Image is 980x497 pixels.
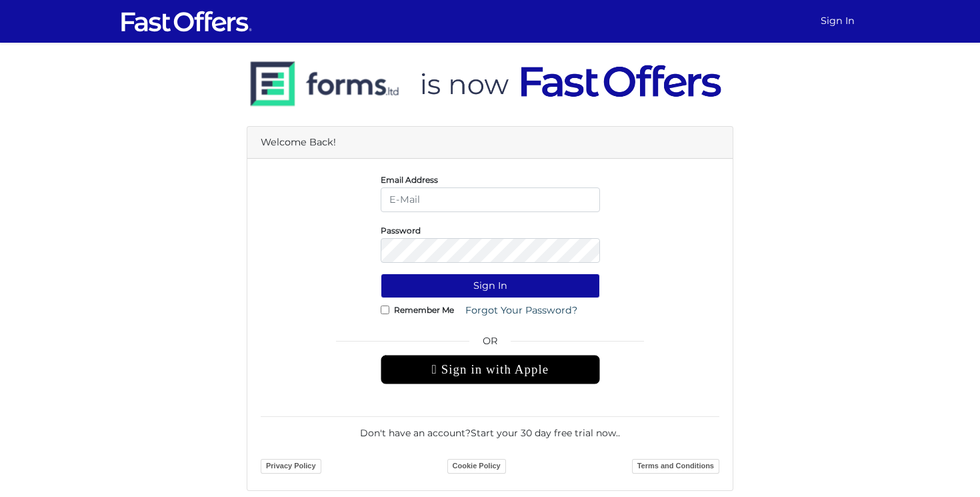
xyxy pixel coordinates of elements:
button: Sign In [381,274,600,298]
a: Start your 30 day free trial now. [471,427,618,439]
a: Forgot Your Password? [457,298,586,323]
div: Welcome Back! [247,127,733,159]
label: Password [381,229,421,232]
label: Email Address [381,178,438,181]
a: Privacy Policy [261,459,321,474]
label: Remember Me [394,308,454,312]
input: E-Mail [381,187,600,212]
span: OR [381,334,600,355]
a: Terms and Conditions [632,459,719,474]
a: Cookie Policy [447,459,506,474]
a: Sign In [815,8,860,34]
div: Don't have an account? . [261,416,719,440]
div: Sign in with Apple [381,355,600,384]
